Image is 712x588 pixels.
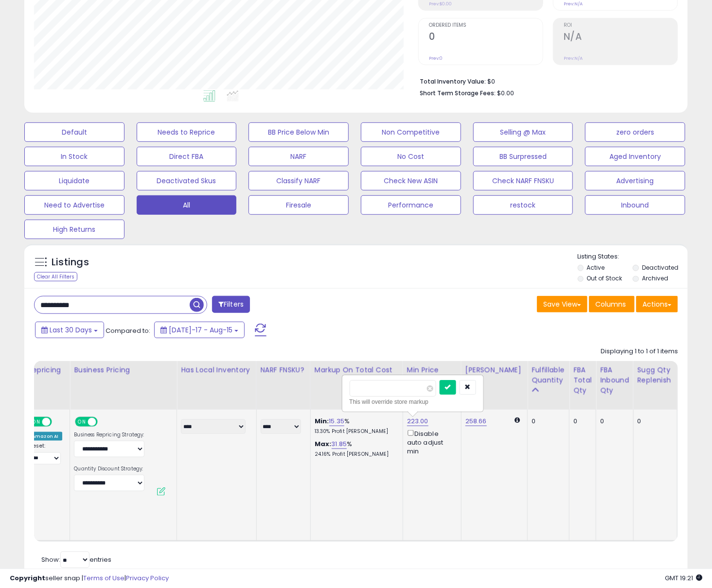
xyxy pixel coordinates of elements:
label: Out of Stock [587,274,622,282]
div: FBA Total Qty [573,365,592,396]
b: Short Term Storage Fees: [420,89,496,97]
button: [DATE]-17 - Aug-15 [154,322,245,338]
div: Has Local Inventory [181,365,252,375]
div: Disable auto adjust min [407,428,454,456]
div: 0 [638,417,670,426]
button: Firesale [249,195,349,215]
button: zero orders [585,122,685,142]
a: 31.85 [332,439,347,449]
th: CSV column name: cust_attr_4_NARF FNSKU? [256,361,310,410]
button: Check NARF FNSKU [473,171,573,190]
a: Terms of Use [83,573,125,583]
small: Prev: N/A [564,1,583,7]
div: Displaying 1 to 1 of 1 items [601,347,678,356]
th: The percentage added to the cost of goods (COGS) that forms the calculator for Min & Max prices. [310,361,403,410]
span: Last 30 Days [50,325,92,335]
label: Active [587,263,605,272]
span: Show: entries [41,555,111,564]
p: 13.30% Profit [PERSON_NAME] [315,428,395,435]
button: High Returns [24,220,125,239]
b: Max: [315,439,332,449]
span: OFF [96,418,112,426]
div: Business Pricing [74,365,173,375]
span: [DATE]-17 - Aug-15 [169,325,232,335]
h2: N/A [564,31,677,44]
button: Need to Advertise [24,195,125,215]
span: Compared to: [106,326,150,335]
button: All [137,195,237,215]
div: 0 [600,417,626,426]
button: BB Price Below Min [249,122,349,142]
label: Archived [642,274,668,282]
div: % [315,417,395,435]
div: 0 [532,417,562,426]
label: Quantity Discount Strategy: [74,466,144,472]
div: NARF FNSKU? [261,365,306,375]
button: Inbound [585,195,685,215]
button: Check New ASIN [361,171,461,190]
h2: 0 [429,31,543,44]
label: Business Repricing Strategy: [74,432,144,438]
button: Non Competitive [361,122,461,142]
div: % [315,440,395,458]
button: Actions [636,296,678,312]
p: 24.16% Profit [PERSON_NAME] [315,451,395,458]
button: Columns [589,296,635,312]
small: Prev: $0.00 [429,1,452,7]
button: Selling @ Max [473,122,573,142]
button: Direct FBA [137,147,237,166]
span: ROI [564,23,677,28]
a: Privacy Policy [126,573,169,583]
button: restock [473,195,573,215]
span: Ordered Items [429,23,543,28]
div: Fulfillable Quantity [532,365,565,385]
a: 258.66 [465,416,487,426]
div: Repricing [28,365,66,375]
button: Classify NARF [249,171,349,190]
button: Save View [537,296,587,312]
button: Aged Inventory [585,147,685,166]
small: Prev: 0 [429,55,443,61]
div: seller snap | | [10,574,169,583]
button: Advertising [585,171,685,190]
div: Clear All Filters [34,272,77,281]
a: 15.35 [329,416,345,426]
a: 223.00 [407,416,428,426]
div: Preset: [28,443,62,465]
button: In Stock [24,147,125,166]
b: Total Inventory Value: [420,77,486,86]
div: 0 [573,417,588,426]
b: Min: [315,416,329,426]
button: Deactivated Skus [137,171,237,190]
p: Listing States: [578,252,688,261]
span: Columns [595,299,626,309]
li: $0 [420,75,671,86]
div: This will override store markup [350,397,476,407]
span: OFF [51,418,66,426]
th: CSV column name: cust_attr_2_Has Local Inventory [177,361,256,410]
button: Last 30 Days [35,322,104,338]
div: [PERSON_NAME] [465,365,523,375]
span: $0.00 [497,88,514,98]
button: Needs to Reprice [137,122,237,142]
span: 2025-09-16 19:21 GMT [665,573,702,583]
span: ON [76,418,89,426]
small: Prev: N/A [564,55,583,61]
button: Default [24,122,125,142]
div: Markup on Total Cost [315,365,399,375]
strong: Copyright [10,573,45,583]
button: BB Surpressed [473,147,573,166]
button: NARF [249,147,349,166]
button: Liquidate [24,171,125,190]
th: Please note that this number is a calculation based on your required days of coverage and your ve... [633,361,677,410]
div: Amazon AI [28,432,62,441]
button: No Cost [361,147,461,166]
div: Sugg Qty Replenish [638,365,674,385]
button: Filters [212,296,250,313]
h5: Listings [52,256,89,269]
div: Min Price [407,365,457,375]
span: ON [30,418,42,426]
label: Deactivated [642,263,678,272]
div: FBA inbound Qty [600,365,629,396]
button: Performance [361,195,461,215]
